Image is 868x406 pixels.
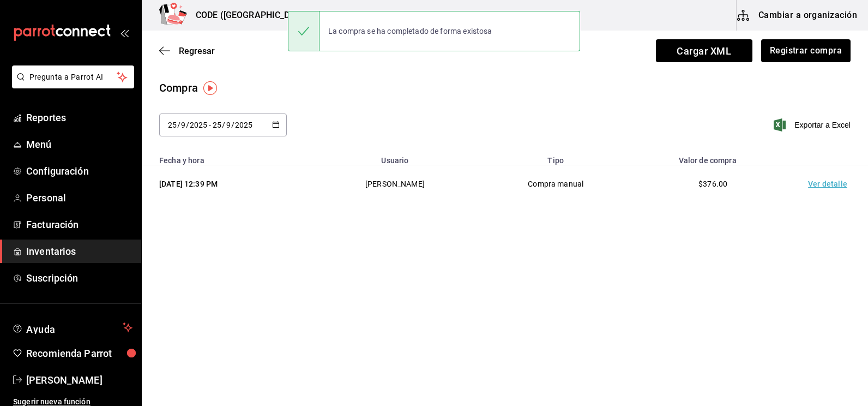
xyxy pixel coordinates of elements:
[209,121,211,129] span: -
[159,178,300,189] div: [DATE] 12:39 PM
[180,121,186,129] input: Month
[167,121,177,129] input: Day
[320,19,501,43] div: La compra se ha completado de forma existosa
[26,137,132,152] span: Menú
[26,164,132,178] span: Configuración
[231,121,234,129] span: /
[698,180,727,188] span: $376.00
[203,81,217,95] img: Tooltip marker
[26,321,118,334] span: Ayuda
[26,244,132,259] span: Inventarios
[26,110,132,125] span: Reportes
[179,46,215,56] span: Regresar
[189,121,208,129] input: Year
[29,71,117,83] span: Pregunta a Parrot AI
[313,150,478,165] th: Usuario
[177,121,180,129] span: /
[12,65,134,88] button: Pregunta a Parrot AI
[234,121,253,129] input: Year
[656,39,752,62] span: Cargar XML
[26,373,132,387] span: [PERSON_NAME]
[313,165,478,203] td: [PERSON_NAME]
[8,79,134,91] a: Pregunta a Parrot AI
[159,46,215,56] button: Regresar
[761,39,851,62] button: Registrar compra
[26,217,132,232] span: Facturación
[634,150,792,165] th: Valor de compra
[186,121,189,129] span: /
[26,190,132,205] span: Personal
[792,165,868,203] td: Ver detalle
[212,121,222,129] input: Day
[187,9,312,22] h3: CODE ([GEOGRAPHIC_DATA])
[26,346,132,361] span: Recomienda Parrot
[222,121,225,129] span: /
[159,80,198,96] div: Compra
[477,150,634,165] th: Tipo
[776,118,851,132] button: Exportar a Excel
[142,150,313,165] th: Fecha y hora
[477,165,634,203] td: Compra manual
[226,121,231,129] input: Month
[26,271,132,285] span: Suscripción
[120,28,129,37] button: open_drawer_menu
